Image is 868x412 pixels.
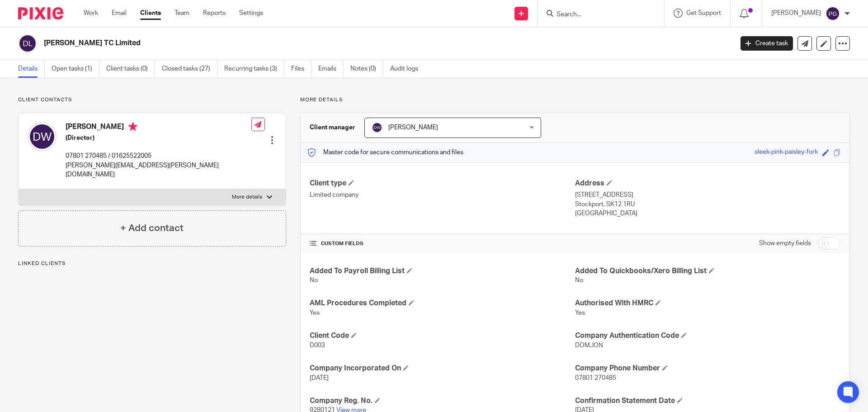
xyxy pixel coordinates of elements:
label: Show empty fields [759,239,811,248]
h4: Client Code [310,331,575,341]
a: Open tasks (1) [52,60,99,78]
p: Linked clients [18,260,286,267]
span: Yes [575,310,585,316]
a: Settings [239,9,263,18]
img: svg%3E [372,122,382,133]
h2: [PERSON_NAME] TC Limited [44,38,590,48]
span: Get Support [686,10,721,16]
span: D003 [310,342,325,349]
p: More details [300,96,850,104]
a: Work [84,9,98,18]
span: No [310,277,318,284]
h4: Client type [310,179,575,188]
span: 07801 270485 [575,375,616,381]
a: Reports [203,9,226,18]
span: DOMJON [575,342,603,349]
h5: (Director) [66,133,251,142]
img: svg%3E [18,34,37,53]
p: 07801 270485 / 01625522005 [66,152,251,161]
p: Stockport, SK12 1RU [575,200,840,209]
span: [DATE] [310,375,329,381]
h4: Added To Payroll Billing List [310,266,575,276]
h4: CUSTOM FIELDS [310,240,575,247]
p: More details [232,194,262,201]
a: Client tasks (0) [106,60,155,78]
p: Client contacts [18,96,286,104]
h3: Client manager [310,123,355,132]
a: Clients [140,9,161,18]
h4: Company Authentication Code [575,331,840,341]
a: Email [112,9,127,18]
input: Search [556,11,637,19]
img: Pixie [18,7,63,19]
i: Primary [128,122,137,131]
h4: Company Phone Number [575,364,840,373]
h4: AML Procedures Completed [310,298,575,308]
a: Emails [318,60,344,78]
a: Files [291,60,311,78]
p: [STREET_ADDRESS] [575,190,840,199]
a: Team [175,9,189,18]
img: svg%3E [826,6,840,21]
p: [PERSON_NAME][EMAIL_ADDRESS][PERSON_NAME][DOMAIN_NAME] [66,161,251,180]
h4: Company Reg. No. [310,396,575,406]
a: Closed tasks (27) [162,60,217,78]
span: No [575,277,583,284]
div: sleek-pink-paisley-fork [755,147,818,158]
h4: Address [575,179,840,188]
a: Create task [741,36,793,51]
img: svg%3E [28,122,57,151]
a: Audit logs [390,60,425,78]
h4: + Add contact [120,221,184,235]
a: Notes (0) [350,60,383,78]
span: [PERSON_NAME] [388,124,438,131]
span: Yes [310,310,320,316]
a: Details [18,60,45,78]
p: Limited company [310,190,575,199]
a: Recurring tasks (3) [224,60,284,78]
h4: Added To Quickbooks/Xero Billing List [575,266,840,276]
h4: Confirmation Statement Date [575,396,840,406]
h4: Company Incorporated On [310,364,575,373]
p: [PERSON_NAME] [771,9,821,18]
h4: Authorised With HMRC [575,298,840,308]
p: [GEOGRAPHIC_DATA] [575,209,840,218]
p: Master code for secure communications and files [307,148,463,157]
h4: [PERSON_NAME] [66,122,251,133]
